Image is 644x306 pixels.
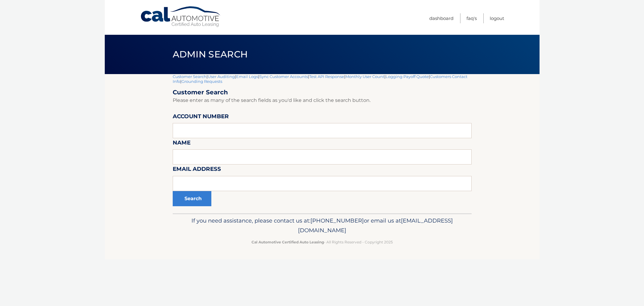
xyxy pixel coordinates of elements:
a: Test API Response [309,74,344,79]
label: Account Number [173,112,229,123]
a: Dashboard [429,13,453,23]
a: Customers Contact Info [173,74,467,84]
p: Please enter as many of the search fields as you'd like and click the search button. [173,96,472,105]
a: Email Logs [236,74,258,79]
a: Monthly User Count [345,74,384,79]
a: Cal Automotive [140,6,222,28]
a: Grounding Requests [181,79,222,84]
span: Admin Search [173,49,248,60]
h2: Customer Search [173,89,472,96]
div: | | | | | | | | [173,74,472,213]
strong: Cal Automotive Certified Auto Leasing [252,240,324,244]
a: Customer Search [173,74,207,79]
a: FAQ's [466,13,477,23]
a: Sync Customer Accounts [259,74,308,79]
a: Logging Payoff Quote [386,74,429,79]
p: - All Rights Reserved - Copyright 2025 [177,239,468,245]
p: If you need assistance, please contact us at: or email us at [177,216,468,235]
a: User Auditing [208,74,235,79]
button: Search [173,191,211,206]
label: Name [173,138,191,149]
span: [PHONE_NUMBER] [310,217,364,224]
label: Email Address [173,164,221,176]
a: Logout [490,13,504,23]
